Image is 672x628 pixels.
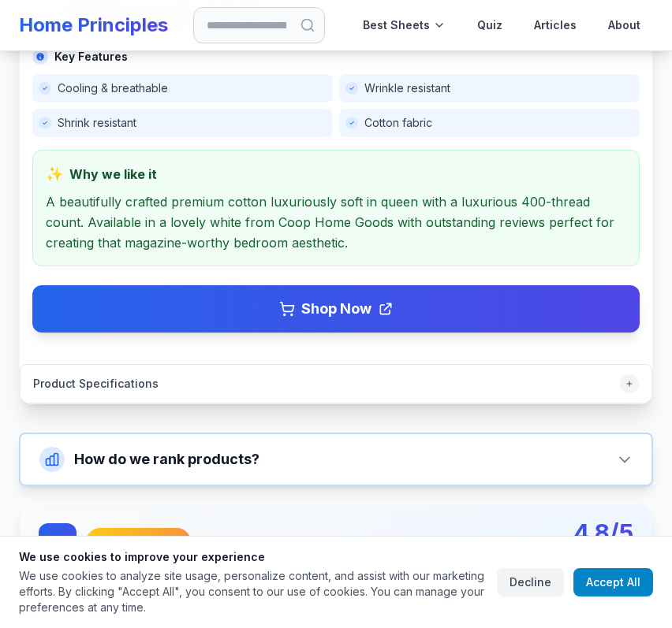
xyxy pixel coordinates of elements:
a: Shop Now [32,285,640,333]
a: Quiz [465,6,515,44]
p: We use cookies to analyze site usage, personalize content, and assist with our marketing efforts.... [19,568,484,615]
button: Product Specifications [21,365,651,403]
span: Shrink resistant [58,115,136,131]
a: About [595,6,653,44]
button: Decline [497,568,564,596]
h4: Key Features [32,49,640,65]
span: How do we rank products? [74,448,259,470]
span: Cooling & breathable [58,80,168,96]
a: Home Principles [19,13,168,36]
div: # 2 [39,523,77,561]
span: Cotton fabric [364,115,432,131]
span: ✨ [46,163,63,185]
span: Wrinkle resistant [364,80,450,96]
p: A beautifully crafted premium cotton luxuriously soft in queen with a luxurious 400-thread count.... [46,191,626,253]
button: How do we rank products? [21,434,651,485]
h3: We use cookies to improve your experience [19,549,484,565]
button: Accept All [573,568,653,596]
h4: Why we like it [46,163,626,185]
div: Best Sheets [350,6,458,44]
a: Articles [521,6,589,44]
span: Product Specifications [33,376,159,392]
span: Best Value [118,534,178,550]
span: Shop Now [301,298,371,320]
div: 4.8/5 [540,518,633,547]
